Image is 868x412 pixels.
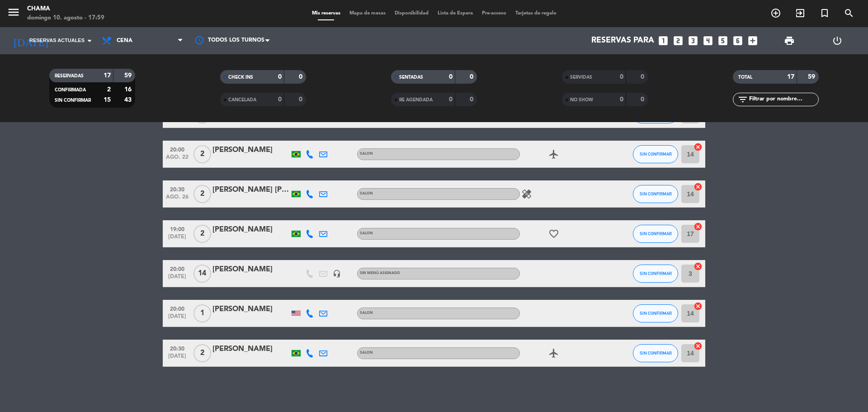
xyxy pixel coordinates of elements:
button: SIN CONFIRMAR [633,185,678,203]
strong: 2 [107,86,111,93]
span: SIN CONFIRMAR [55,98,91,103]
strong: 0 [278,74,282,80]
span: ago. 22 [166,154,189,165]
span: Lista de Espera [433,11,477,16]
button: SIN CONFIRMAR [633,344,678,362]
span: 14 [193,265,211,283]
div: LOG OUT [813,27,861,54]
span: SERVIDAS [570,75,592,80]
input: Filtrar por nombre... [748,95,818,104]
div: domingo 10. agosto - 17:59 [27,14,104,23]
i: looks_6 [732,35,744,47]
strong: 0 [641,74,646,80]
button: SIN CONFIRMAR [633,265,678,283]
div: [PERSON_NAME] [212,303,289,315]
span: NO SHOW [570,98,593,102]
span: RE AGENDADA [399,98,433,102]
span: [DATE] [166,313,189,324]
span: SIN CONFIRMAR [640,191,672,196]
strong: 0 [449,74,453,80]
span: Tarjetas de regalo [511,11,561,16]
span: TOTAL [738,75,752,80]
span: [DATE] [166,353,189,364]
span: CONFIRMADA [55,88,86,92]
div: [PERSON_NAME] [PERSON_NAME] [212,184,289,196]
strong: 15 [104,97,111,103]
span: 20:00 [166,144,189,154]
span: SIN CONFIRMAR [640,350,672,355]
span: Reservas actuales [29,37,85,45]
i: healing [521,189,532,199]
span: SALON [360,152,373,156]
span: 2 [193,185,211,203]
button: SIN CONFIRMAR [633,225,678,243]
i: airplanemode_active [548,149,559,160]
div: [PERSON_NAME] [212,264,289,275]
span: SIN CONFIRMAR [640,271,672,276]
i: arrow_drop_down [84,35,95,46]
span: SALON [360,311,373,315]
span: SALON [360,351,373,355]
strong: 0 [641,96,646,103]
span: 2 [193,145,211,163]
strong: 0 [470,96,475,103]
i: exit_to_app [795,8,806,19]
span: RESERVADAS [55,74,84,78]
strong: 59 [124,72,133,79]
i: menu [7,5,20,19]
i: add_circle_outline [770,8,781,19]
strong: 0 [470,74,475,80]
strong: 17 [104,72,111,79]
strong: 17 [787,74,794,80]
div: [PERSON_NAME] [212,224,289,236]
i: looks_3 [687,35,699,47]
span: SALON [360,192,373,195]
strong: 0 [449,96,453,103]
span: Mapa de mesas [345,11,390,16]
strong: 0 [620,74,623,80]
button: menu [7,5,20,22]
span: ago. 26 [166,194,189,204]
span: [DATE] [166,234,189,244]
strong: 0 [299,96,304,103]
span: SIN CONFIRMAR [640,231,672,236]
span: 2 [193,225,211,243]
span: Mis reservas [307,11,345,16]
strong: 0 [620,96,623,103]
span: 20:00 [166,303,189,313]
span: Cena [117,38,132,44]
div: CHAMA [27,5,104,14]
i: cancel [693,182,703,191]
i: looks_two [672,35,684,47]
span: CHECK INS [228,75,253,80]
span: 20:30 [166,343,189,353]
span: 1 [193,304,211,322]
span: SIN CONFIRMAR [640,152,672,156]
i: power_settings_new [832,35,843,46]
i: cancel [693,302,703,311]
i: looks_4 [702,35,714,47]
span: CANCELADA [228,98,256,102]
i: add_box [747,35,759,47]
strong: 0 [299,74,304,80]
span: Sin menú asignado [360,271,400,275]
strong: 0 [278,96,282,103]
span: print [784,35,795,46]
span: 19:00 [166,223,189,234]
i: favorite_border [548,228,559,239]
i: search [844,8,854,19]
i: cancel [693,262,703,271]
strong: 59 [808,74,817,80]
span: SALON [360,232,373,235]
i: looks_one [657,35,669,47]
i: filter_list [737,94,748,105]
i: cancel [693,142,703,152]
i: cancel [693,341,703,350]
div: [PERSON_NAME] [212,343,289,355]
span: 2 [193,344,211,362]
button: SIN CONFIRMAR [633,145,678,163]
span: 20:00 [166,263,189,274]
button: SIN CONFIRMAR [633,304,678,322]
i: looks_5 [717,35,729,47]
span: SIN CONFIRMAR [640,311,672,316]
